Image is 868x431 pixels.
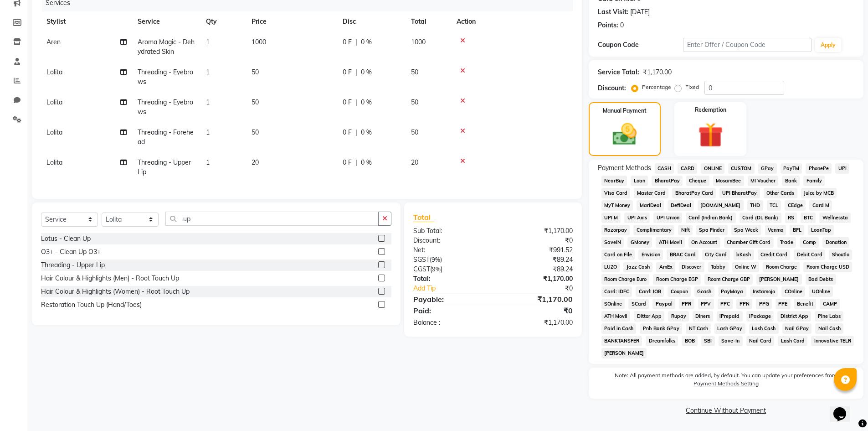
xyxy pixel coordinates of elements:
[406,11,451,32] th: Total
[601,286,632,297] span: Card: IDFC
[698,200,744,211] span: [DOMAIN_NAME]
[343,37,352,47] span: 0 F
[702,249,730,260] span: City Card
[781,286,805,297] span: COnline
[41,11,132,32] th: Stylist
[411,38,426,46] span: 1000
[493,255,580,265] div: ₹89.24
[601,336,642,346] span: BANKTANSFER
[493,294,580,305] div: ₹1,170.00
[667,249,699,260] span: BRAC Card
[678,225,693,235] span: Nift
[343,68,352,77] span: 0 F
[718,286,746,297] span: PayMaya
[781,163,802,174] span: PayTM
[633,225,674,235] span: Complimentary
[800,237,819,248] span: Comp
[637,200,664,211] span: MariDeal
[634,311,664,322] span: Dittor App
[763,262,800,272] span: Room Charge
[406,294,493,305] div: Payable:
[603,107,647,115] label: Manual Payment
[46,38,61,46] span: Aren
[252,38,266,46] span: 1000
[764,188,797,198] span: Other Cards
[640,323,682,334] span: Pnb Bank GPay
[820,299,840,309] span: CAMP
[803,262,852,272] span: Room Charge USD
[493,305,580,316] div: ₹0
[46,158,62,166] span: Lolita
[693,379,759,388] label: Payment Methods Setting
[406,245,493,255] div: Net:
[782,323,812,334] span: Nail GPay
[686,176,709,186] span: Cheque
[132,11,200,32] th: Service
[714,323,745,334] span: Lash GPay
[704,274,753,285] span: Room Charge GBP
[206,68,210,76] span: 1
[785,200,806,211] span: CEdge
[46,68,62,76] span: Lolita
[719,336,743,346] span: Save-In
[46,98,62,106] span: Lolita
[252,128,259,136] span: 50
[623,262,652,272] span: Jazz Cash
[809,200,832,211] span: Card M
[815,311,843,322] span: Pine Labs
[678,163,697,174] span: CARD
[355,158,357,167] span: |
[794,249,825,260] span: Debit Card
[740,213,781,223] span: Card (DL Bank)
[605,120,644,148] img: _cash.svg
[734,249,754,260] span: bKash
[406,255,493,265] div: ( )
[668,286,691,297] span: Coupon
[765,225,786,235] span: Venmo
[732,262,760,272] span: Online W
[206,98,210,106] span: 1
[138,128,194,146] span: Threading - Forehead
[718,299,733,309] span: PPC
[601,323,637,334] span: Paid in Cash
[656,262,675,272] span: AmEx
[252,68,259,76] span: 50
[493,245,580,255] div: ₹991.52
[642,83,671,91] label: Percentage
[406,305,493,316] div: Paid:
[652,299,675,309] span: Paypal
[656,237,685,248] span: ATH Movil
[598,7,628,17] div: Last Visit:
[653,213,682,223] span: UPI Union
[767,200,781,211] span: TCL
[411,98,418,106] span: 50
[719,188,760,198] span: UPI BharatPay
[630,7,650,17] div: [DATE]
[672,188,716,198] span: BharatPay Card
[748,176,779,186] span: MI Voucher
[790,225,804,235] span: BFL
[636,286,664,297] span: Card: IOB
[679,299,694,309] span: PPR
[41,234,91,244] div: Lotus - Clean Up
[668,311,689,322] span: Rupay
[432,265,441,273] span: 9%
[601,348,647,358] span: [PERSON_NAME]
[822,237,849,248] span: Donation
[361,68,372,77] span: 0 %
[815,38,841,52] button: Apply
[620,21,624,30] div: 0
[713,176,744,186] span: MosamBee
[685,83,699,91] label: Fixed
[624,213,650,223] span: UPI Axis
[200,11,246,32] th: Qty
[794,299,817,309] span: Benefit
[756,274,802,285] span: [PERSON_NAME]
[601,200,633,211] span: MyT Money
[728,163,755,174] span: CUSTOM
[835,163,849,174] span: UPI
[750,286,778,297] span: Instamojo
[406,226,493,236] div: Sub Total:
[601,249,635,260] span: Card on File
[406,284,507,293] a: Add Tip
